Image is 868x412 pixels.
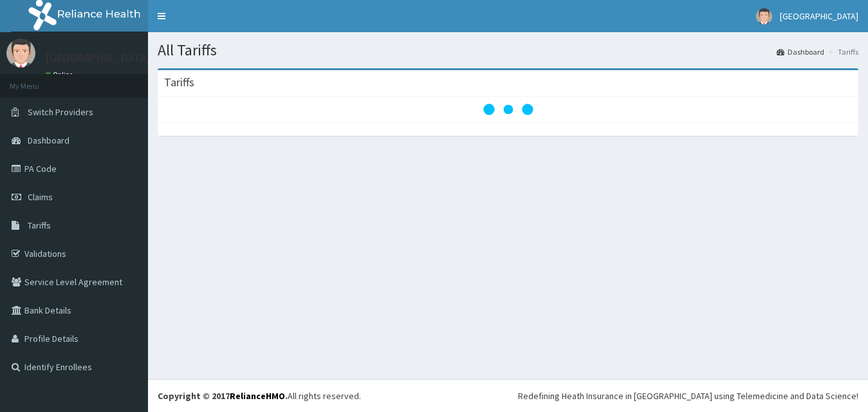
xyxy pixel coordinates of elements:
[148,379,868,412] footer: All rights reserved.
[28,191,53,203] span: Claims
[230,390,285,402] a: RelianceHMO
[780,10,858,22] span: [GEOGRAPHIC_DATA]
[158,42,858,59] h1: All Tariffs
[518,389,858,402] div: Redefining Heath Insurance in [GEOGRAPHIC_DATA] using Telemedicine and Data Science!
[158,390,288,402] strong: Copyright © 2017 .
[483,84,534,135] svg: audio-loading
[28,135,69,146] span: Dashboard
[6,39,35,68] img: User Image
[45,52,151,64] p: [GEOGRAPHIC_DATA]
[777,46,824,57] a: Dashboard
[826,46,858,57] li: Tariffs
[28,220,51,231] span: Tariffs
[45,70,76,79] a: Online
[164,77,194,88] h3: Tariffs
[28,106,93,118] span: Switch Providers
[756,8,772,24] img: User Image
